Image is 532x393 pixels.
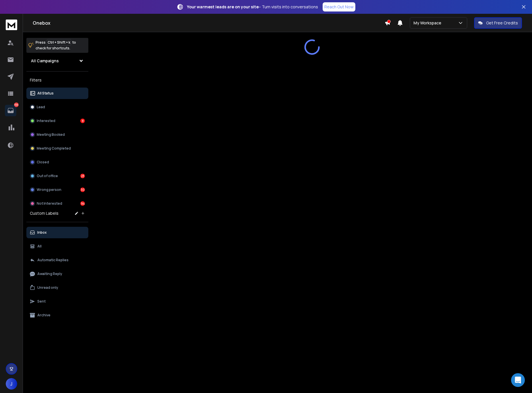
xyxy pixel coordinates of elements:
[37,132,65,137] p: Meeting Booked
[37,313,50,318] p: Archive
[26,309,88,321] button: Archive
[26,227,88,238] button: Inbox
[37,285,58,290] p: Unread only
[26,143,88,154] button: Meeting Completed
[26,170,88,182] button: Out of office23
[323,2,355,11] a: Reach Out Now
[37,230,47,235] p: Inbox
[14,102,19,107] p: 155
[36,40,76,51] p: Press to check for shortcuts.
[26,268,88,280] button: Awaiting Reply
[6,378,17,390] button: J
[37,187,61,192] p: Wrong person
[80,174,85,178] div: 23
[37,91,54,96] p: All Status
[474,17,522,29] button: Get Free Credits
[414,20,444,26] p: My Workspace
[26,296,88,307] button: Sent
[80,119,85,123] div: 8
[37,160,49,164] p: Closed
[486,20,518,26] p: Get Free Credits
[37,299,46,304] p: Sent
[26,198,88,209] button: Not Interested94
[37,201,62,206] p: Not Interested
[26,254,88,266] button: Automatic Replies
[324,4,354,10] p: Reach Out Now
[187,4,318,10] p: – Turn visits into conversations
[33,20,385,26] h1: Onebox
[26,115,88,127] button: Interested8
[80,201,85,206] div: 94
[37,119,55,123] p: Interested
[511,373,525,387] div: Open Intercom Messenger
[80,187,85,192] div: 30
[26,101,88,113] button: Lead
[26,241,88,252] button: All
[26,129,88,140] button: Meeting Booked
[26,156,88,168] button: Closed
[26,76,88,84] h3: Filters
[37,258,69,262] p: Automatic Replies
[37,146,71,151] p: Meeting Completed
[6,20,17,30] img: logo
[187,4,259,9] strong: Your warmest leads are on your site
[26,88,88,99] button: All Status
[5,105,16,116] a: 155
[47,39,71,46] span: Ctrl + Shift + k
[26,282,88,293] button: Unread only
[26,184,88,195] button: Wrong person30
[37,272,62,276] p: Awaiting Reply
[37,174,58,178] p: Out of office
[26,55,88,67] button: All Campaigns
[30,210,59,216] h3: Custom Labels
[37,105,45,109] p: Lead
[31,58,59,64] h1: All Campaigns
[37,244,42,249] p: All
